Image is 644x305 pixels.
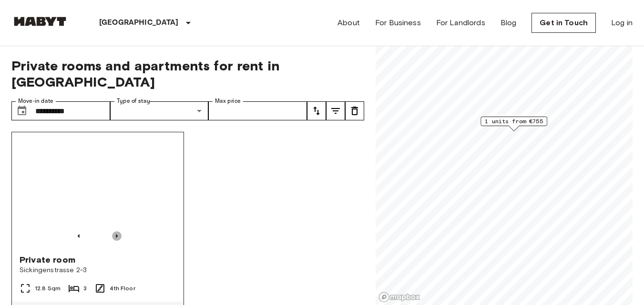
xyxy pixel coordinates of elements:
button: tune [326,101,345,120]
a: For Landlords [436,17,485,29]
a: Mapbox logo [378,292,420,303]
button: tune [307,101,326,120]
a: For Business [375,17,421,29]
img: Habyt [11,17,69,26]
a: Get in Touch [532,13,596,33]
button: Previous image [112,231,122,241]
span: Private rooms and apartments for rent in [GEOGRAPHIC_DATA] [11,58,364,90]
span: Private room [20,254,75,266]
label: Move-in date [18,97,53,105]
a: Log in [611,17,633,29]
span: 12.8 Sqm [35,284,61,293]
button: tune [345,101,364,120]
span: Sickingenstrasse 2-3 [20,266,176,275]
a: Blog [501,17,517,29]
button: Choose date, selected date is 30 Apr 2026 [12,101,31,120]
span: 1 units from €755 [485,117,543,126]
span: 4th Floor [110,284,135,293]
label: Type of stay [117,97,150,105]
a: About [337,17,360,29]
img: Marketing picture of unit DE-01-477-068-01 [12,132,184,246]
button: Previous image [74,231,83,241]
div: Map marker [480,117,547,131]
span: 3 [83,284,87,293]
p: [GEOGRAPHIC_DATA] [99,17,179,29]
label: Max price [215,97,241,105]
